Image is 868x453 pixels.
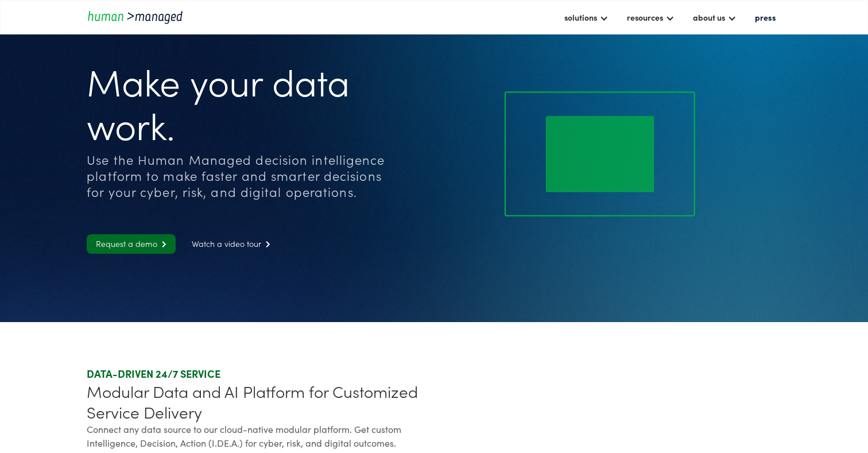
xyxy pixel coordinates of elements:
[749,7,781,27] a: press
[87,9,190,25] a: home
[183,234,280,254] a: Watch a video tour
[87,422,429,450] div: Connect any data source to our cloud-native modular platform. Get custom Intelligence, Decision, ...
[693,10,725,24] div: about us
[157,241,166,248] span: 
[627,10,663,24] div: resources
[559,7,614,27] div: solutions
[87,381,429,422] div: Modular Data and AI Platform for Customized Service Delivery
[87,367,429,381] div: DATA-DRIVEN 24/7 SERVICE
[261,241,270,248] span: 
[621,7,680,27] div: resources
[87,152,386,200] div: Use the Human Managed decision intelligence platform to make faster and smarter decisions for you...
[87,234,176,254] a: Request a demo
[564,10,597,24] div: solutions
[687,7,742,27] div: about us
[87,59,386,146] h1: Make your data work.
